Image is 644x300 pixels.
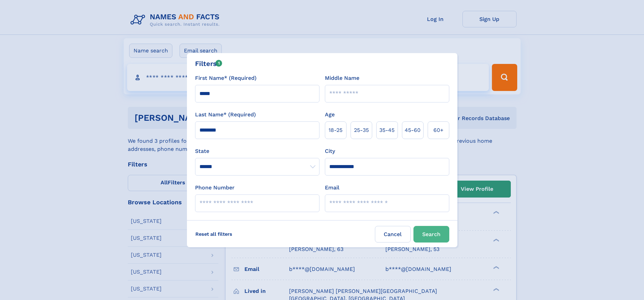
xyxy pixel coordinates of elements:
[325,147,335,155] label: City
[379,126,395,134] span: 35‑45
[325,74,359,82] label: Middle Name
[413,226,449,243] button: Search
[195,111,256,119] label: Last Name* (Required)
[195,59,222,69] div: Filters
[329,126,342,134] span: 18‑25
[195,74,257,82] label: First Name* (Required)
[195,184,235,192] label: Phone Number
[325,184,339,192] label: Email
[433,126,444,134] span: 60+
[405,126,421,134] span: 45‑60
[354,126,369,134] span: 25‑35
[191,226,237,242] label: Reset all filters
[375,226,411,243] label: Cancel
[325,111,335,119] label: Age
[195,147,319,155] label: State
